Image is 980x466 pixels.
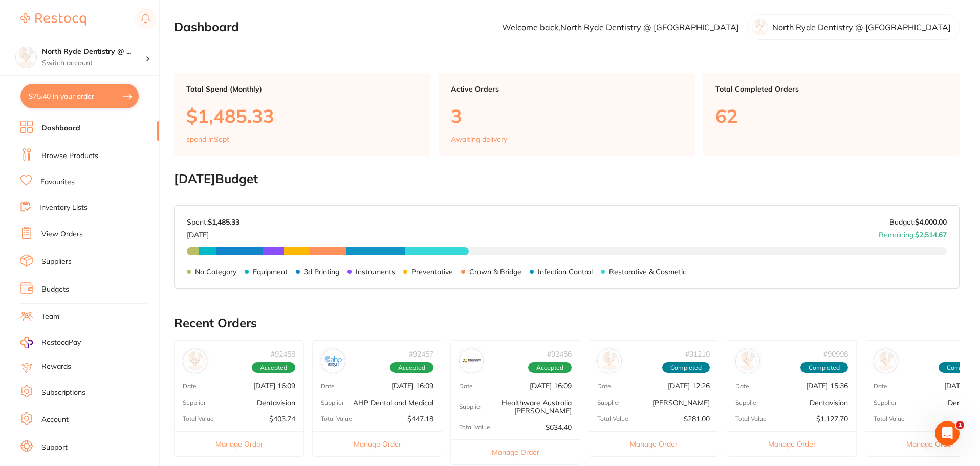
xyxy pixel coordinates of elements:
[321,383,335,390] p: Date
[41,151,98,161] a: Browse Products
[174,20,239,34] h2: Dashboard
[703,73,960,156] a: Total Completed Orders62
[451,85,683,93] p: Active Orders
[597,415,628,423] p: Total Value
[502,23,739,32] p: Welcome back, North Ryde Dentistry @ [GEOGRAPHIC_DATA]
[597,383,611,390] p: Date
[321,415,352,423] p: Total Value
[600,351,619,371] img: Henry Schein Halas
[409,350,433,358] p: # 92457
[186,135,229,143] p: spend in Sept
[323,351,343,371] img: AHP Dental and Medical
[538,268,593,276] p: Infection Control
[530,382,572,390] p: [DATE] 16:09
[40,177,75,187] a: Favourites
[174,73,430,156] a: Total Spend (Monthly)$1,485.33spend inSept
[935,421,960,446] iframe: Intercom live chat
[547,350,572,358] p: # 92456
[195,268,236,276] p: No Category
[353,398,433,407] p: AHP Dental and Medical
[174,172,960,186] h2: [DATE] Budget
[313,431,442,456] button: Manage Order
[727,431,856,456] button: Manage Order
[253,268,288,276] p: Equipment
[956,421,964,429] span: 1
[41,415,69,425] a: Account
[187,218,239,226] p: Spent:
[183,415,214,423] p: Total Value
[20,84,139,108] button: $75.40 in your order
[187,227,239,239] p: [DATE]
[451,105,683,126] p: 3
[684,415,710,423] p: $281.00
[411,268,453,276] p: Preventative
[915,230,947,239] strong: $2,514.67
[253,382,295,390] p: [DATE] 16:09
[20,337,81,348] a: RestocqPay
[39,203,88,213] a: Inventory Lists
[459,383,473,390] p: Date
[20,337,33,348] img: RestocqPay
[271,350,295,358] p: # 92458
[439,73,695,156] a: Active Orders3Awaiting delivery
[482,398,572,415] p: Healthware Australia [PERSON_NAME]
[876,351,896,371] img: Dentavision
[685,350,710,358] p: # 91210
[810,398,848,407] p: Dentavision
[391,382,433,390] p: [DATE] 16:09
[879,227,947,239] p: Remaining:
[451,439,580,464] button: Manage Order
[174,316,960,330] h2: Recent Orders
[874,383,887,390] p: Date
[874,399,897,406] p: Supplier
[589,431,718,456] button: Manage Order
[889,218,947,226] p: Budget:
[462,351,481,371] img: Healthware Australia Ridley
[738,351,757,371] img: Dentavision
[42,58,145,69] p: Switch account
[304,268,339,276] p: 3d Printing
[528,362,572,373] span: Accepted
[186,85,418,93] p: Total Spend (Monthly)
[356,268,395,276] p: Instruments
[652,398,710,407] p: [PERSON_NAME]
[407,415,433,423] p: $447.18
[183,399,206,406] p: Supplier
[597,399,620,406] p: Supplier
[41,312,59,322] a: Team
[469,268,521,276] p: Crown & Bridge
[390,362,433,373] span: Accepted
[41,284,69,295] a: Budgets
[662,362,710,373] span: Completed
[546,423,572,431] p: $634.40
[41,362,71,372] a: Rewards
[20,8,86,31] a: Restocq Logo
[668,382,710,390] p: [DATE] 12:26
[874,415,905,423] p: Total Value
[186,105,418,126] p: $1,485.33
[735,415,767,423] p: Total Value
[175,431,303,456] button: Manage Order
[269,415,295,423] p: $403.74
[459,403,482,410] p: Supplier
[609,268,686,276] p: Restorative & Cosmetic
[185,351,205,371] img: Dentavision
[735,383,749,390] p: Date
[321,399,344,406] p: Supplier
[806,382,848,390] p: [DATE] 15:36
[41,257,72,267] a: Suppliers
[800,362,848,373] span: Completed
[41,123,80,134] a: Dashboard
[41,442,68,453] a: Support
[715,105,947,126] p: 62
[183,383,197,390] p: Date
[257,398,295,407] p: Dentavision
[459,424,490,431] p: Total Value
[772,23,951,32] p: North Ryde Dentistry @ [GEOGRAPHIC_DATA]
[451,135,507,143] p: Awaiting delivery
[41,388,85,398] a: Subscriptions
[41,338,81,348] span: RestocqPay
[735,399,758,406] p: Supplier
[915,217,947,227] strong: $4,000.00
[715,85,947,93] p: Total Completed Orders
